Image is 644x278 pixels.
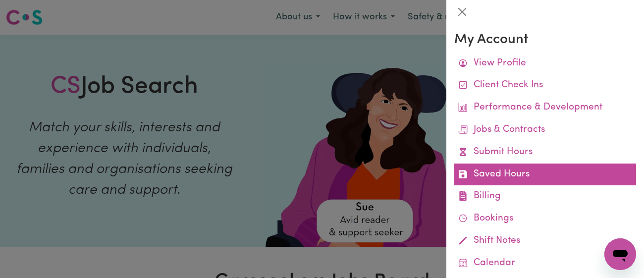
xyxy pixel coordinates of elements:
a: Saved Hours [454,164,636,186]
a: Billing [454,185,636,208]
a: Jobs & Contracts [454,119,636,141]
button: Close [454,4,470,20]
a: Client Check Ins [454,74,636,97]
h3: My Account [454,32,636,49]
iframe: Button to launch messaging window [604,238,636,270]
a: Submit Hours [454,141,636,164]
a: View Profile [454,53,636,75]
a: Performance & Development [454,97,636,119]
a: Shift Notes [454,230,636,252]
a: Bookings [454,208,636,230]
a: Calendar [454,252,636,275]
